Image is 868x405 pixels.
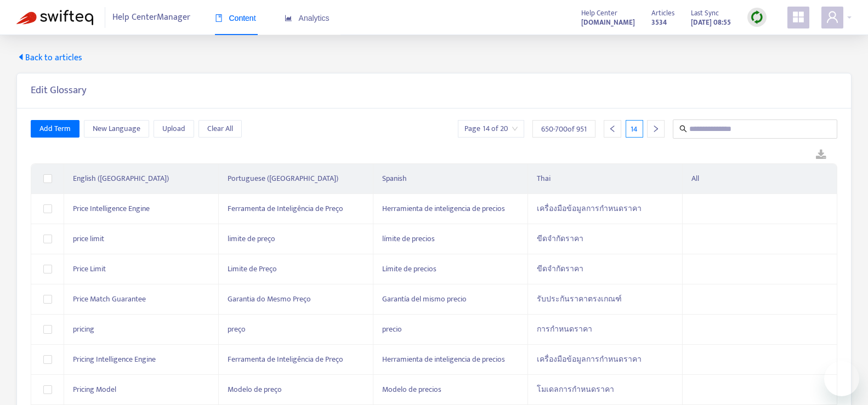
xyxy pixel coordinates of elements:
[16,52,82,65] span: Back to articles
[228,232,275,245] span: limite de preço
[73,263,106,275] span: Price Limit
[652,125,660,133] span: right
[285,14,330,22] span: Analytics
[537,323,592,335] span: การกำหนดราคา
[39,123,71,135] span: Add Term
[31,120,80,138] button: Add Term
[154,120,194,138] button: Upload
[228,323,246,335] span: preço
[373,164,528,194] th: Spanish
[219,164,373,194] th: Portuguese ([GEOGRAPHIC_DATA])
[215,14,256,22] span: Content
[826,10,839,24] span: user
[215,14,223,22] span: book
[228,353,343,366] span: Ferramenta de Inteligência de Preço
[537,232,583,245] span: ขีดจำกัดราคา
[651,7,674,19] span: Articles
[162,123,185,135] span: Upload
[750,10,764,24] img: sync.dc5367851b00ba804db3.png
[228,293,311,305] span: Garantia do Mesmo Preço
[84,120,149,138] button: New Language
[651,16,667,28] strong: 3534
[16,53,25,61] span: caret-left
[581,16,635,28] strong: [DOMAIN_NAME]
[382,263,436,275] span: Límite de precios
[64,164,219,194] th: English ([GEOGRAPHIC_DATA])
[541,123,587,135] span: 650 - 700 of 951
[228,202,343,215] span: Ferramenta de Inteligência de Preço
[537,293,622,305] span: รับประกันราคาตรงเกณฑ์
[31,84,87,97] h5: Edit Glossary
[112,7,190,28] span: Help Center Manager
[537,202,642,215] span: เครื่องมือข้อมูลการกำหนดราคา
[207,123,233,135] span: Clear All
[73,293,146,305] span: Price Match Guarantee
[528,164,683,194] th: Thai
[382,383,441,396] span: Modelo de precios
[537,353,642,366] span: เครื่องมือข้อมูลการกำหนดราคา
[581,16,635,28] a: [DOMAIN_NAME]
[609,125,616,133] span: left
[792,10,805,24] span: appstore
[16,10,93,25] img: Swifteq
[73,202,150,215] span: Price Intelligence Engine
[285,14,292,22] span: area-chart
[537,263,583,275] span: ขีดจำกัดราคา
[73,383,116,396] span: Pricing Model
[679,125,687,133] span: search
[198,120,242,138] button: Clear All
[382,202,505,215] span: Herramienta de inteligencia de precios
[382,353,505,366] span: Herramienta de inteligencia de precios
[382,232,435,245] span: límite de precios
[73,232,104,245] span: price limit
[228,263,277,275] span: Limite de Preço
[382,323,402,335] span: precio
[73,353,156,366] span: Pricing Intelligence Engine
[73,323,94,335] span: pricing
[228,383,282,396] span: Modelo de preço
[626,120,643,138] div: 14
[691,16,731,28] strong: [DATE] 08:55
[824,361,859,396] iframe: Button to launch messaging window
[537,383,614,396] span: โมเดลการกำหนดราคา
[581,7,617,19] span: Help Center
[93,123,140,135] span: New Language
[691,7,719,19] span: Last Sync
[382,293,467,305] span: Garantía del mismo precio
[683,164,837,194] th: All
